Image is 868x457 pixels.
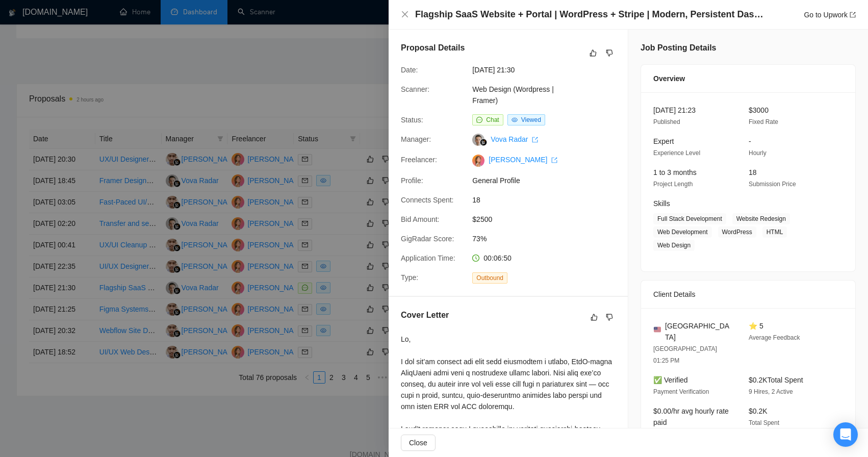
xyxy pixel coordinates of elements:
img: c1-74Cy7azD7OLMXeHapYcp4SnqDwMwr5FtSi8tTOJaZxmfnjx218RVX7ny5jzlncu [472,155,484,167]
span: [DATE] 21:23 [653,106,696,114]
div: Open Intercom Messenger [833,422,858,447]
span: Hourly [749,149,767,157]
span: ✅ Verified [653,376,688,384]
span: Status: [401,116,423,124]
span: Application Time: [401,254,455,262]
span: Skills [653,199,670,208]
img: gigradar-bm.png [480,139,487,146]
span: eye [512,117,518,123]
span: [DATE] 21:30 [472,64,625,75]
a: [PERSON_NAME] export [489,156,557,164]
span: HTML [762,226,787,238]
span: 00:06:50 [483,254,512,262]
span: Web Development [653,226,712,238]
span: Freelancer: [401,156,437,164]
span: Viewed [521,116,541,123]
span: dislike [606,49,613,57]
div: Client Details [653,281,843,308]
span: WordPress [718,226,756,238]
span: [GEOGRAPHIC_DATA] [665,320,732,343]
span: Submission Price [749,181,796,188]
span: ⭐ 5 [749,322,763,330]
span: [GEOGRAPHIC_DATA] 01:25 PM [653,345,717,364]
span: - [749,137,751,145]
span: like [591,313,598,321]
span: Bid Amount: [401,215,440,223]
span: Fixed Rate [749,118,778,125]
span: clock-circle [472,255,479,262]
span: export [850,12,856,18]
span: Total Spent [749,419,779,426]
span: $0.00/hr avg hourly rate paid [653,407,729,426]
span: Profile: [401,176,423,185]
span: Outbound [472,272,507,284]
span: Chat [486,116,499,123]
span: Connects Spent: [401,196,454,204]
span: Website Redesign [732,213,790,224]
span: $0.2K [749,407,768,415]
span: $3000 [749,106,769,114]
span: Expert [653,137,674,145]
span: export [551,157,557,163]
h5: Proposal Details [401,42,465,54]
button: Close [401,435,436,451]
span: 18 [749,168,757,176]
span: Overview [653,73,685,84]
img: 🇺🇸 [654,326,661,333]
span: export [532,137,538,143]
button: like [588,311,600,323]
button: dislike [603,47,616,59]
button: like [587,47,599,59]
span: 9 Hires, 2 Active [749,388,793,395]
h5: Cover Letter [401,309,449,321]
span: $0.2K Total Spent [749,376,803,384]
span: Published [653,118,680,125]
h4: Flagship SaaS Website + Portal | WordPress + Stripe | Modern, Persistent Dashboards [415,8,767,21]
button: dislike [603,311,616,323]
a: Go to Upworkexport [804,11,856,19]
span: like [590,49,597,57]
span: GigRadar Score: [401,235,454,243]
span: Full Stack Development [653,213,726,224]
span: 1 to 3 months [653,168,697,176]
span: 18 [472,194,625,206]
span: Experience Level [653,149,700,157]
span: Average Feedback [749,334,800,341]
span: Payment Verification [653,388,709,395]
span: 73% [472,233,625,244]
h5: Job Posting Details [641,42,716,54]
span: close [401,10,409,18]
a: Web Design (Wordpress | Framer) [472,85,554,105]
span: Date: [401,66,418,74]
span: dislike [606,313,613,321]
button: Close [401,10,409,19]
span: Scanner: [401,85,429,93]
span: $2500 [472,214,625,225]
a: Vova Radar export [491,135,538,143]
span: Type: [401,273,418,282]
span: Manager: [401,135,431,143]
span: General Profile [472,175,625,186]
span: message [476,117,482,123]
span: Web Design [653,240,695,251]
span: Close [409,437,427,448]
span: Project Length [653,181,693,188]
